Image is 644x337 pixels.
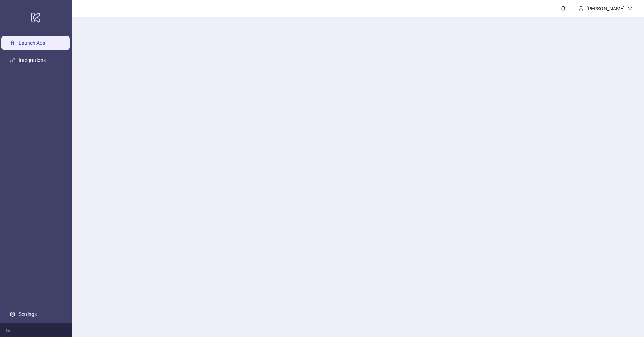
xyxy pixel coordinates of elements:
[6,327,11,332] span: menu-fold
[579,6,584,11] span: user
[19,40,45,46] a: Launch Ads
[584,5,628,13] div: [PERSON_NAME]
[628,6,633,11] span: down
[19,57,46,63] a: Integrations
[561,6,566,11] span: bell
[19,311,37,317] a: Settings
